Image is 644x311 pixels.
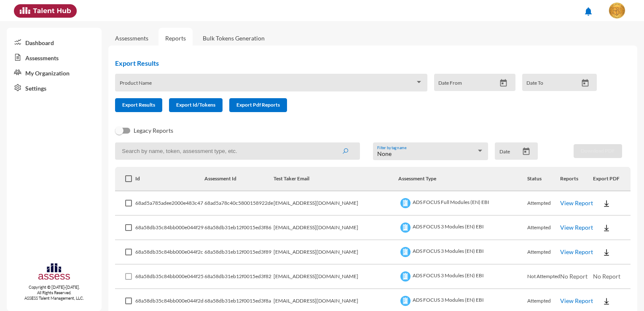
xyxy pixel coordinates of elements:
a: View Report [560,199,593,206]
td: 68a58db31eb12f0015ed3f82 [204,265,274,289]
a: Assessments [7,50,102,65]
span: Download PDF [581,147,615,154]
button: Open calendar [578,79,593,88]
th: Export PDF [593,167,631,191]
td: Attempted [527,191,560,216]
button: Open calendar [496,79,511,88]
a: Dashboard [7,35,102,50]
span: Legacy Reports [134,126,173,136]
td: [EMAIL_ADDRESS][DOMAIN_NAME] [274,216,398,240]
td: 68a58db31eb12f0015ed3f89 [204,240,274,265]
td: ADS FOCUS 3 Modules (EN) EBI [398,216,527,240]
td: [EMAIL_ADDRESS][DOMAIN_NAME] [274,240,398,265]
span: Export Pdf Reports [236,102,280,108]
span: No Report [560,273,588,280]
td: 68a58db35c84bb000e044f29 [135,216,204,240]
a: View Report [560,224,593,231]
p: Copyright © [DATE]-[DATE]. All Rights Reserved. ASSESS Talent Management, LLC. [7,284,102,301]
td: ADS FOCUS Full Modules (EN) EBI [398,191,527,216]
td: [EMAIL_ADDRESS][DOMAIN_NAME] [274,265,398,289]
a: My Organization [7,65,102,80]
th: Assessment Id [204,167,274,191]
a: Assessments [115,35,148,42]
th: Id [135,167,204,191]
button: Download PDF [574,144,622,158]
td: Not Attempted [527,265,560,289]
td: 68ad5a785adee2000e483c47 [135,191,204,216]
th: Assessment Type [398,167,527,191]
th: Test Taker Email [274,167,398,191]
th: Reports [560,167,593,191]
button: Open calendar [519,147,534,156]
a: Settings [7,80,102,95]
td: ADS FOCUS 3 Modules (EN) EBI [398,240,527,265]
img: assesscompany-logo.png [38,262,71,283]
td: ADS FOCUS 3 Modules (EN) EBI [398,265,527,289]
a: View Report [560,248,593,255]
span: Export Id/Tokens [176,102,215,108]
h2: Export Results [115,59,604,67]
td: 68a58db35c84bb000e044f2c [135,240,204,265]
span: None [377,150,392,157]
button: Export Pdf Reports [229,98,287,112]
a: Bulk Tokens Generation [196,28,271,48]
a: Reports [158,28,193,48]
td: Attempted [527,216,560,240]
td: 68a58db35c84bb000e044f25 [135,265,204,289]
button: Export Id/Tokens [169,98,223,112]
a: View Report [560,297,593,304]
input: Search by name, token, assessment type, etc. [115,142,360,160]
button: Export Results [115,98,162,112]
td: 68a58db31eb12f0015ed3f86 [204,216,274,240]
th: Status [527,167,560,191]
td: [EMAIL_ADDRESS][DOMAIN_NAME] [274,191,398,216]
span: No Report [593,273,620,280]
td: 68ad5a78c40c5800158922de [204,191,274,216]
span: Export Results [122,102,155,108]
mat-icon: notifications [583,6,593,16]
td: Attempted [527,240,560,265]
